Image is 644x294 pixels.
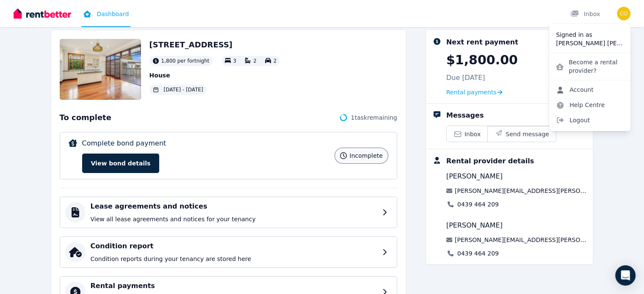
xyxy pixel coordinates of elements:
span: To complete [60,112,111,124]
a: [PERSON_NAME][EMAIL_ADDRESS][PERSON_NAME][DOMAIN_NAME] [455,187,586,195]
span: [PERSON_NAME] [446,171,503,181]
div: Open Intercom Messenger [615,265,636,286]
img: Complete bond payment [69,139,77,147]
a: Inbox [447,126,487,142]
a: 0439 464 209 [457,249,499,258]
div: Messages [446,110,484,121]
img: RentBetter [14,7,71,20]
a: Help Centre [549,97,611,113]
p: Due [DATE] [446,73,485,83]
span: Rental payments [446,88,497,96]
span: 2 [253,58,257,64]
span: 3 [233,58,237,64]
span: incomplete [349,151,382,160]
span: Logout [549,113,630,128]
p: View all lease agreements and notices for your tenancy [91,215,377,223]
h4: Rental payments [91,281,377,291]
button: Send message [487,126,556,142]
p: [PERSON_NAME] [PERSON_NAME] [556,39,624,47]
p: Complete bond payment [82,138,166,148]
span: Send message [506,130,549,138]
div: Inbox [570,10,600,18]
span: Inbox [464,130,481,138]
h4: Lease agreements and notices [91,201,377,212]
a: Become a rental provider? [549,55,630,78]
span: 1 task remaining [351,113,397,122]
a: Account [549,82,600,97]
span: 1,800 per fortnight [161,58,210,64]
h4: Condition report [91,241,377,251]
div: Rental provider details [446,156,534,166]
p: Signed in as [556,30,624,39]
p: House [149,71,280,80]
a: Rental payments [446,88,503,96]
a: 0439 464 209 [457,200,499,209]
span: 2 [274,58,277,64]
a: [PERSON_NAME][EMAIL_ADDRESS][PERSON_NAME][DOMAIN_NAME] [455,236,586,244]
p: $1,800.00 [446,52,518,68]
img: Property Url [60,39,141,100]
h2: [STREET_ADDRESS] [149,39,280,51]
span: [PERSON_NAME] [446,220,503,231]
div: Next rent payment [446,37,518,47]
button: View bond details [82,154,160,173]
span: [DATE] - [DATE] [164,86,203,93]
p: Condition reports during your tenancy are stored here [91,255,377,263]
img: Cooper McMahon [617,7,630,20]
